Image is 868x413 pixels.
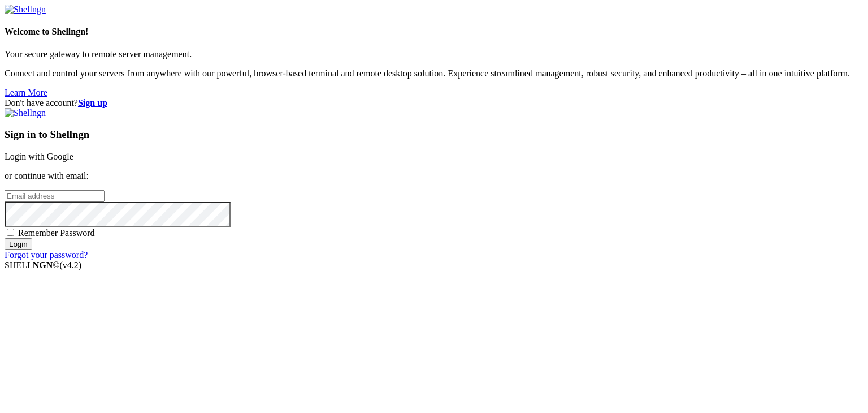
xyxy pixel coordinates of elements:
[5,190,105,202] input: Email address
[5,128,863,141] h3: Sign in to Shellngn
[5,260,81,270] span: SHELL ©
[5,88,47,97] a: Learn More
[60,260,82,270] span: 4.2.0
[18,228,95,238] span: Remember Password
[5,250,88,260] a: Forgot your password?
[5,49,863,59] p: Your secure gateway to remote server management.
[33,260,53,270] b: NGN
[5,238,32,250] input: Login
[5,98,863,108] div: Don't have account?
[5,5,46,15] img: Shellngn
[5,68,863,79] p: Connect and control your servers from anywhere with our powerful, browser-based terminal and remo...
[5,108,46,118] img: Shellngn
[7,229,14,236] input: Remember Password
[5,152,73,161] a: Login with Google
[5,27,863,37] h4: Welcome to Shellngn!
[78,98,107,107] a: Sign up
[5,171,863,181] p: or continue with email:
